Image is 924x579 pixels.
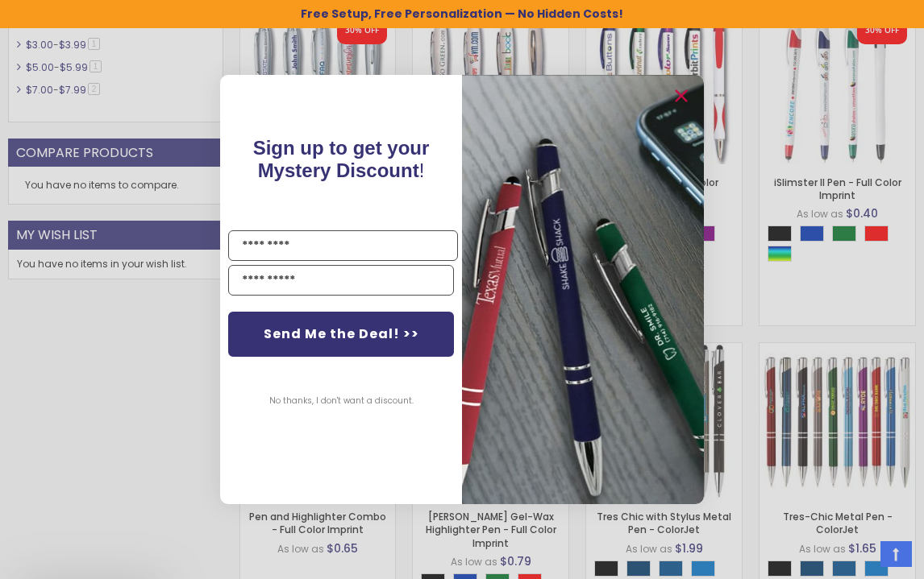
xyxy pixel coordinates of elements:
button: No thanks, I don't want a discount. [261,381,422,421]
span: ! [253,137,430,181]
button: Close dialog [668,83,694,109]
img: pop-up-image [462,75,704,504]
span: Sign up to get your Mystery Discount [253,137,430,181]
button: Send Me the Deal! >> [228,312,454,357]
